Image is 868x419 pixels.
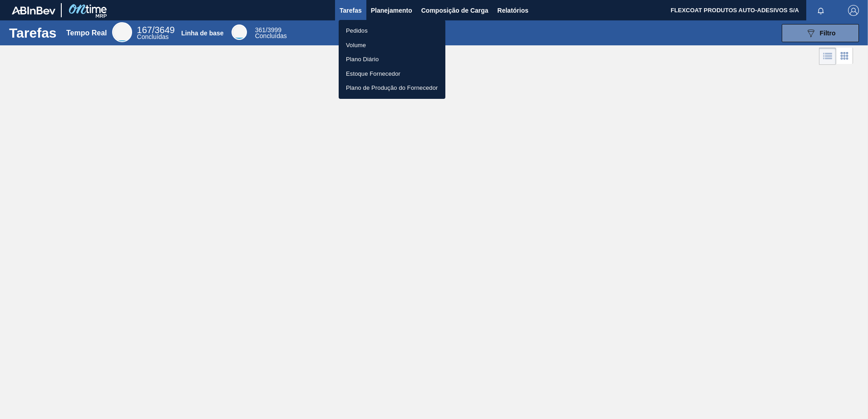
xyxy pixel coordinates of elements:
[339,81,445,95] a: Plano de Produção do Fornecedor
[339,24,445,38] a: Pedidos
[339,52,445,67] a: Plano Diário
[339,38,445,53] a: Volume
[339,67,445,81] a: Estoque Fornecedor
